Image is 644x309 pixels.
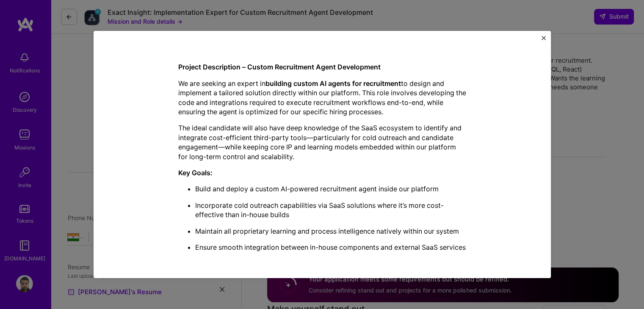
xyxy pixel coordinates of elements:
p: Build and deploy a custom AI-powered recruitment agent inside our platform [195,184,466,193]
p: Incorporate cold outreach capabilities via SaaS solutions where it’s more cost-effective than in-... [195,201,466,220]
p: The ideal candidate will also have deep knowledge of the SaaS ecosystem to identify and integrate... [178,123,466,161]
p: We are seeking an expert in to design and implement a tailored solution directly within our platf... [178,79,466,117]
strong: Project Description – Custom Recruitment Agent Development [178,63,381,71]
strong: Key Goals: [178,168,213,177]
strong: building custom AI agents for recruitment [265,79,401,88]
button: Close [542,36,546,45]
p: Maintain all proprietary learning and process intelligence natively within our system [195,226,466,236]
p: Ensure smooth integration between in-house components and external SaaS services [195,243,466,252]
